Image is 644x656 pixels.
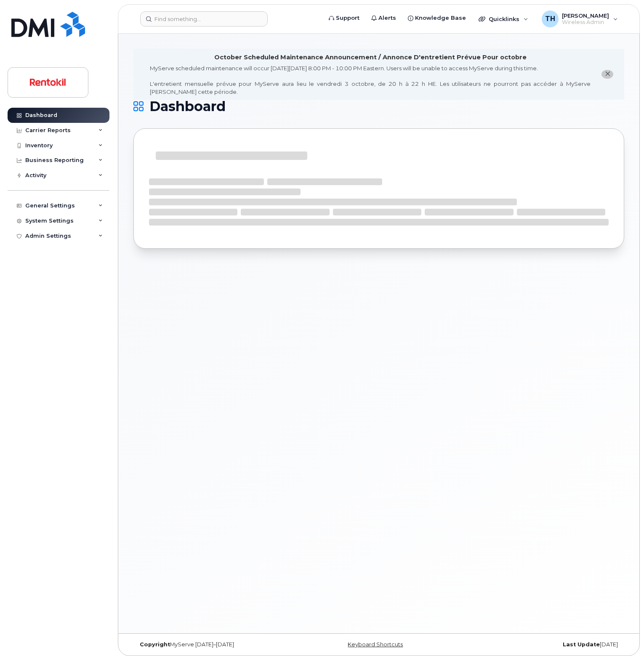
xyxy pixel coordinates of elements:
span: Dashboard [149,100,226,113]
strong: Last Update [563,641,600,648]
a: Keyboard Shortcuts [348,641,403,648]
strong: Copyright [140,641,170,648]
div: [DATE] [460,641,624,648]
div: October Scheduled Maintenance Announcement / Annonce D'entretient Prévue Pour octobre [214,53,527,62]
button: close notification [601,70,613,79]
div: MyServe scheduled maintenance will occur [DATE][DATE] 8:00 PM - 10:00 PM Eastern. Users will be u... [150,64,591,96]
div: MyServe [DATE]–[DATE] [133,641,297,648]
